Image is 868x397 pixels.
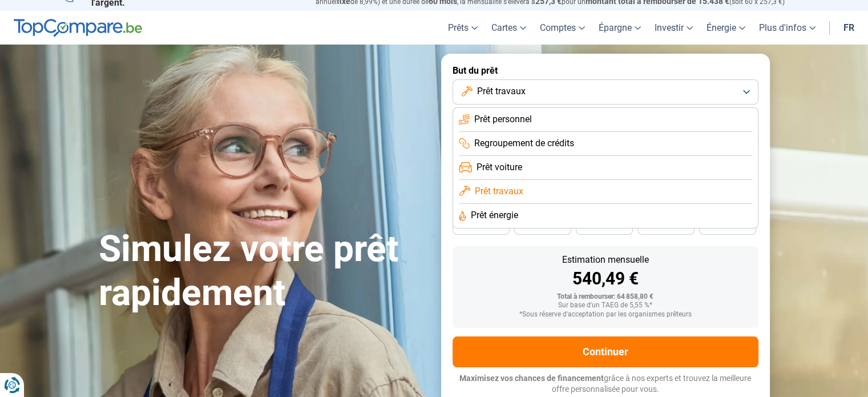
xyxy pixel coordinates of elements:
[530,223,555,230] span: 42 mois
[752,11,822,45] a: Plus d'infos
[471,209,518,222] span: Prêt énergie
[592,223,617,230] span: 36 mois
[453,336,758,367] button: Continuer
[475,185,523,198] span: Prêt travaux
[462,293,749,301] div: Total à rembourser: 64 858,80 €
[474,113,532,126] span: Prêt personnel
[477,161,522,174] span: Prêt voiture
[715,223,740,230] span: 24 mois
[485,11,533,45] a: Cartes
[653,223,679,230] span: 30 mois
[477,85,526,98] span: Prêt travaux
[700,11,752,45] a: Énergie
[459,374,604,383] span: Maximisez vos chances de financement
[837,11,861,45] a: fr
[462,255,749,264] div: Estimation mensuelle
[14,19,142,37] img: TopCompare
[469,223,494,230] span: 48 mois
[533,11,592,45] a: Comptes
[99,227,427,315] h1: Simulez votre prêt rapidement
[474,137,574,150] span: Regroupement de crédits
[453,65,758,76] label: But du prêt
[453,373,758,395] p: grâce à nos experts et trouvez la meilleure offre personnalisée pour vous.
[462,302,749,310] div: Sur base d'un TAEG de 5,55 %*
[592,11,648,45] a: Épargne
[648,11,700,45] a: Investir
[462,270,749,287] div: 540,49 €
[462,311,749,319] div: *Sous réserve d'acceptation par les organismes prêteurs
[441,11,485,45] a: Prêts
[453,79,758,105] button: Prêt travaux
